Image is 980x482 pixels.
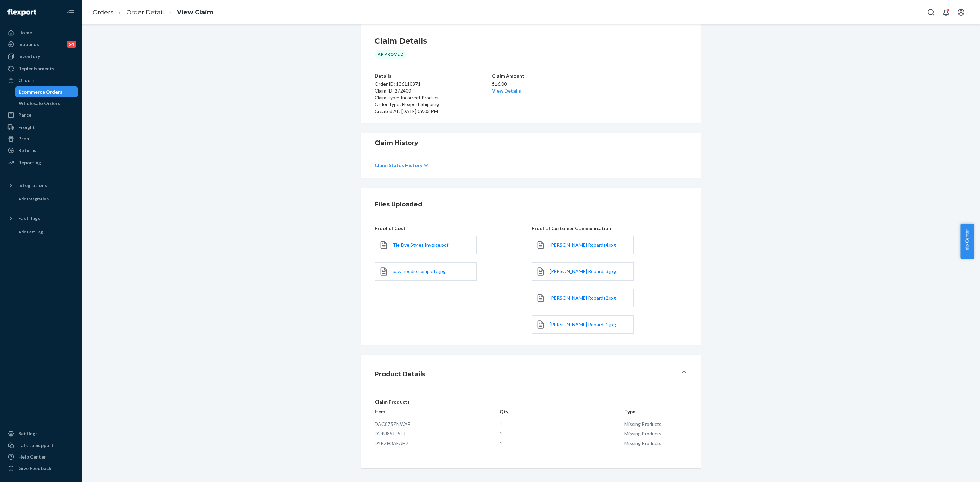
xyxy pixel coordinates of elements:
[624,408,687,418] th: Type
[375,418,500,428] td: DAC8Z5ZNWAE
[375,162,422,169] p: Claim Status History
[18,41,39,48] div: Inbounds
[4,63,78,74] a: Replenishments
[15,86,78,97] a: Ecommerce Orders
[126,9,164,16] a: Order Detail
[550,295,616,301] span: [PERSON_NAME] Robards2.jpg
[550,242,616,248] a: [PERSON_NAME] Robards4.jpg
[375,87,491,94] p: Claim ID: 272400
[375,437,500,447] td: DYRZH3AFUH7
[18,159,41,166] div: Reporting
[375,50,407,59] div: Approved
[624,418,687,428] td: Missing Products
[18,135,29,142] div: Prep
[19,88,62,95] div: Ecommerce Orders
[7,9,36,16] img: Flexport logo
[393,242,448,248] span: Tie Dye Styles Invoice.pdf
[4,157,78,168] a: Reporting
[18,112,33,118] div: Parcel
[18,430,38,437] div: Settings
[500,437,624,447] td: 1
[550,242,616,248] span: [PERSON_NAME] Robards4.jpg
[18,453,46,460] div: Help Center
[4,451,78,462] a: Help Center
[4,213,78,224] button: Fast Tags
[4,194,78,204] a: Add Integration
[939,5,953,19] button: Open notifications
[18,124,35,131] div: Freight
[375,399,687,405] p: Claim Products
[500,408,624,418] th: Qty
[375,408,500,418] th: Item
[954,5,968,19] button: Open account menu
[375,225,530,232] p: Proof of Cost
[375,108,491,115] p: Created At: [DATE] 09:03 PM
[4,51,78,62] a: Inventory
[4,27,78,38] a: Home
[375,81,491,87] p: Order ID: 136110371
[4,110,78,120] a: Parcel
[924,5,938,19] button: Open Search Box
[375,370,425,379] h1: Product Details
[375,94,491,101] p: Claim Type: Incorrect Product
[550,321,616,327] span: [PERSON_NAME] Robards1.jpg
[4,133,78,144] a: Prep
[550,268,616,274] span: [PERSON_NAME] Robards3.jpg
[18,182,47,189] div: Integrations
[375,36,687,47] h1: Claim Details
[18,77,35,84] div: Orders
[393,268,446,275] a: paw hoodie.complete.jpg
[624,437,687,447] td: Missing Products
[4,180,78,191] button: Integrations
[361,355,701,390] button: Product Details
[64,5,78,19] button: Close Navigation
[177,9,213,16] a: View Claim
[4,145,78,156] a: Returns
[18,229,43,235] div: Add Fast Tag
[375,200,687,209] h1: Files Uploaded
[19,100,60,107] div: Wholesale Orders
[18,65,54,72] div: Replenishments
[87,2,219,22] ol: breadcrumbs
[4,122,78,133] a: Freight
[375,138,687,147] h1: Claim History
[4,463,78,474] button: Give Feedback
[492,88,521,94] a: View Details
[4,428,78,439] a: Settings
[500,418,624,428] td: 1
[18,465,51,472] div: Give Feedback
[18,29,32,36] div: Home
[18,442,54,449] div: Talk to Support
[18,215,40,222] div: Fast Tags
[532,225,687,232] p: Proof of Customer Communication
[93,9,113,16] a: Orders
[18,53,40,60] div: Inventory
[67,41,76,48] div: 24
[15,98,78,109] a: Wholesale Orders
[4,39,78,50] a: Inbounds24
[4,440,78,451] a: Talk to Support
[375,428,500,437] td: D24U85JT5EJ
[393,268,446,274] span: paw hoodie.complete.jpg
[375,101,491,108] p: Order Type: Flexport Shipping
[550,268,616,275] a: [PERSON_NAME] Robards3.jpg
[492,81,570,87] p: $16.00
[393,242,448,248] a: Tie Dye Styles Invoice.pdf
[550,295,616,301] a: [PERSON_NAME] Robards2.jpg
[550,321,616,328] a: [PERSON_NAME] Robards1.jpg
[500,428,624,437] td: 1
[624,428,687,437] td: Missing Products
[4,75,78,86] a: Orders
[18,147,36,154] div: Returns
[492,72,570,79] p: Claim Amount
[18,196,49,202] div: Add Integration
[375,72,491,79] p: Details
[960,224,974,259] button: Help Center
[4,227,78,237] a: Add Fast Tag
